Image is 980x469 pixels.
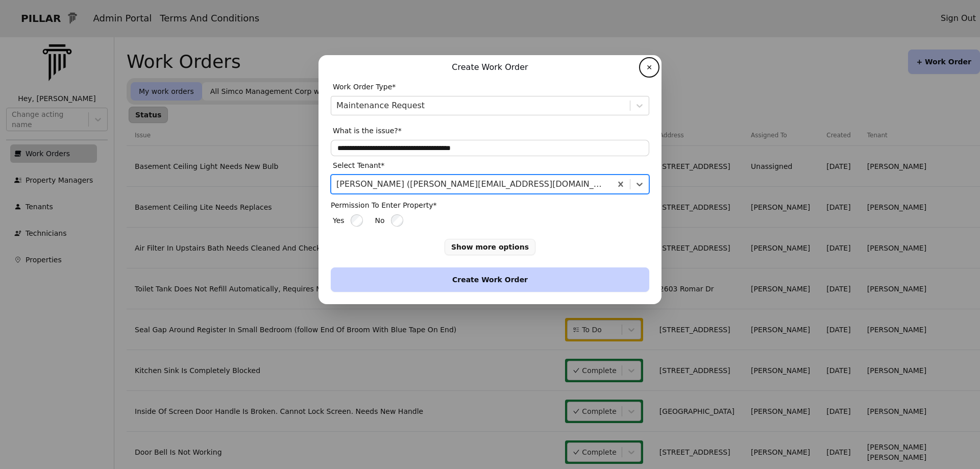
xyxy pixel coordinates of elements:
span: What is the issue?* [333,126,402,136]
button: Create Work Order [331,267,649,292]
button: ✕ [641,59,657,76]
span: Select Tenant* [333,160,384,170]
p: Permission To Enter Property* [331,200,649,210]
span: No [375,215,385,226]
input: No [391,214,403,227]
input: Yes [351,214,363,227]
p: Create Work Order [331,61,649,73]
span: Yes [333,215,345,226]
span: Work Order Type* [333,82,396,92]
